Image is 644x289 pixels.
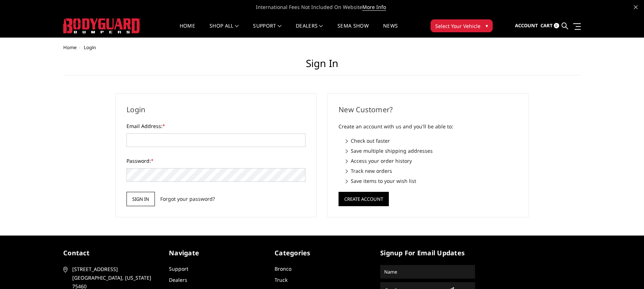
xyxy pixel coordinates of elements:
input: Sign in [126,192,155,206]
a: Account [515,16,538,35]
button: Create Account [339,192,389,206]
span: Login [84,44,96,51]
span: Cart [540,22,553,29]
a: Support [169,265,188,272]
a: Home [180,23,195,37]
a: Bronco [275,265,291,272]
h5: signup for email updates [380,248,475,258]
span: Account [515,22,538,29]
button: Select Your Vehicle [431,19,493,32]
h1: Sign in [63,57,581,75]
li: Save items to your wish list [346,177,517,185]
a: Truck [275,276,287,283]
a: shop all [210,23,239,37]
a: Create Account [339,195,389,202]
a: More Info [362,4,386,11]
a: Dealers [296,23,323,37]
span: Select Your Vehicle [435,22,480,30]
a: News [383,23,398,37]
li: Check out faster [346,137,517,144]
a: Forgot your password? [160,195,215,203]
iframe: Chat Widget [608,255,644,289]
a: Home [63,44,77,51]
li: Track new orders [346,167,517,175]
h5: Categories [275,248,369,258]
label: Password: [126,157,305,165]
h5: contact [63,248,158,258]
span: 0 [554,23,559,28]
a: Cart 0 [540,16,559,35]
h2: New Customer? [339,104,517,115]
p: Create an account with us and you'll be able to: [339,122,517,131]
label: Email Address: [126,122,305,130]
h2: Login [126,104,305,115]
input: Name [381,266,474,278]
a: Support [253,23,281,37]
h5: Navigate [169,248,264,258]
a: SEMA Show [337,23,369,37]
li: Access your order history [346,157,517,165]
a: Dealers [169,276,187,283]
span: ▾ [486,22,488,29]
img: BODYGUARD BUMPERS [63,18,141,33]
li: Save multiple shipping addresses [346,147,517,155]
